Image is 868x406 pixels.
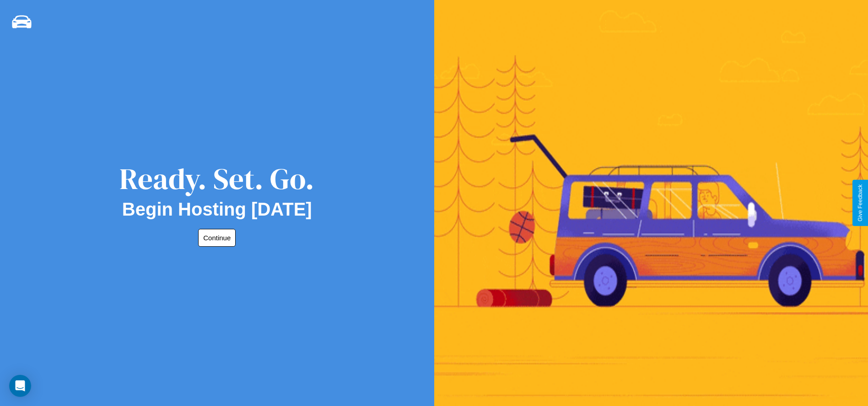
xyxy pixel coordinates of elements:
div: Ready. Set. Go. [119,158,314,199]
div: Give Feedback [857,184,863,222]
div: Open Intercom Messenger [9,375,31,397]
h2: Begin Hosting [DATE] [122,199,312,220]
button: Continue [198,229,236,247]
